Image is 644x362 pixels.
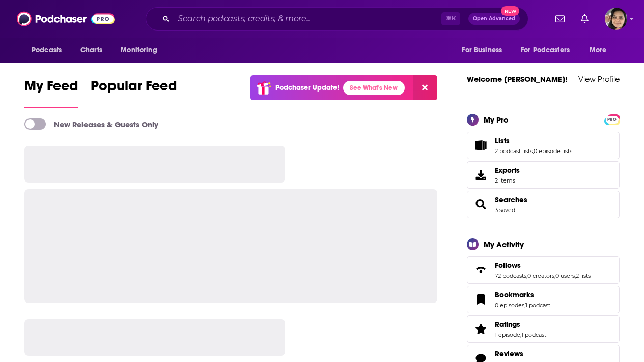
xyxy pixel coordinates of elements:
[524,301,525,309] span: ,
[495,272,526,279] a: 72 podcasts
[590,43,607,57] span: More
[495,331,520,338] a: 1 episode
[527,272,554,279] a: 0 creators
[275,83,339,92] p: Podchaser Update!
[441,12,460,25] span: ⌘ K
[121,43,157,57] span: Monitoring
[578,74,620,84] a: View Profile
[525,301,550,309] a: 1 podcast
[174,11,441,27] input: Search podcasts, credits, & more...
[91,77,177,101] span: Popular Feed
[495,261,521,270] span: Follows
[605,8,627,30] button: Show profile menu
[575,272,576,279] span: ,
[470,292,491,307] a: Bookmarks
[514,41,584,60] button: open menu
[467,315,620,343] span: Ratings
[534,147,572,155] a: 0 episode lists
[470,197,491,212] a: Searches
[470,263,491,277] a: Follows
[551,10,569,27] a: Show notifications dropdown
[455,41,515,60] button: open menu
[495,166,520,175] span: Exports
[146,7,528,31] div: Search podcasts, credits, & more...
[495,261,591,270] a: Follows
[473,16,515,21] span: Open Advanced
[501,6,519,16] span: New
[91,77,177,108] a: Popular Feed
[24,77,78,101] span: My Feed
[495,320,546,329] a: Ratings
[467,74,568,84] a: Welcome [PERSON_NAME]!
[495,290,550,299] a: Bookmarks
[577,10,593,27] a: Show notifications dropdown
[74,41,108,60] a: Charts
[24,118,158,130] a: New Releases & Guests Only
[520,331,521,338] span: ,
[462,43,502,57] span: For Business
[495,290,534,299] span: Bookmarks
[484,115,509,125] div: My Pro
[606,115,618,123] a: PRO
[80,43,102,57] span: Charts
[555,272,575,279] a: 0 users
[467,191,620,218] span: Searches
[467,256,620,284] span: Follows
[526,272,527,279] span: ,
[470,168,491,182] span: Exports
[533,147,534,155] span: ,
[468,13,520,25] button: Open AdvancedNew
[495,349,523,358] span: Reviews
[495,320,520,329] span: Ratings
[470,138,491,153] a: Lists
[576,272,591,279] a: 2 lists
[495,177,520,184] span: 2 items
[17,9,115,28] img: Podchaser - Follow, Share and Rate Podcasts
[495,147,533,155] a: 2 podcast lists
[605,8,627,30] img: User Profile
[343,81,405,95] a: See What's New
[484,239,524,249] div: My Activity
[521,331,546,338] a: 1 podcast
[470,322,491,336] a: Ratings
[495,301,524,309] a: 0 episodes
[24,41,75,60] button: open menu
[32,43,62,57] span: Podcasts
[605,8,627,30] span: Logged in as shelbyjanner
[495,136,510,145] span: Lists
[114,41,170,60] button: open menu
[582,41,620,60] button: open menu
[495,349,550,358] a: Reviews
[24,77,78,108] a: My Feed
[495,195,527,204] a: Searches
[554,272,555,279] span: ,
[467,161,620,189] a: Exports
[495,136,572,145] a: Lists
[467,286,620,313] span: Bookmarks
[467,132,620,159] span: Lists
[495,206,515,214] a: 3 saved
[606,116,618,124] span: PRO
[521,43,570,57] span: For Podcasters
